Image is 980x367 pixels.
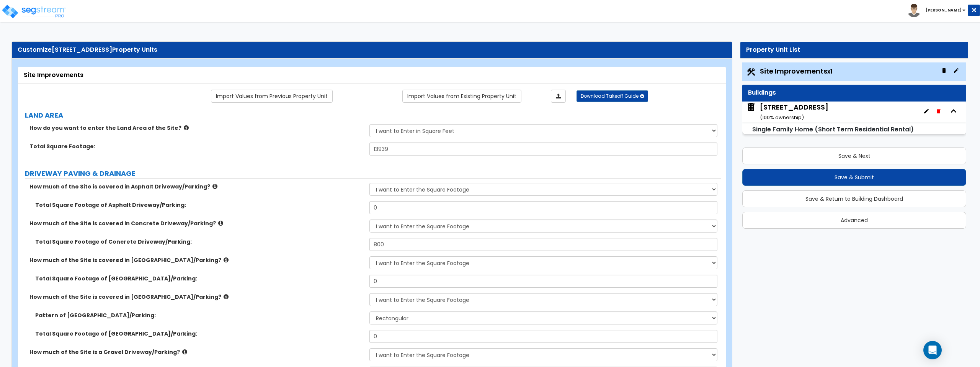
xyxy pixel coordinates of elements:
span: [STREET_ADDRESS] [52,45,112,54]
label: Total Square Footage: [29,143,364,150]
label: DRIVEWAY PAVING & DRAINAGE [25,169,721,179]
div: Customize Property Units [18,46,726,54]
span: 222 Eagle Circle [746,102,828,122]
div: Property Unit List [746,46,962,54]
label: How much of the Site is covered in [GEOGRAPHIC_DATA]/Parking? [29,293,364,301]
button: Save & Return to Building Dashboard [742,190,966,207]
label: Total Square Footage of [GEOGRAPHIC_DATA]/Parking: [35,275,364,282]
i: click for more info! [182,349,187,355]
a: Import the dynamic attribute values from existing properties. [402,90,521,103]
div: Open Intercom Messenger [923,341,942,359]
button: Advanced [742,212,966,229]
img: building.svg [746,102,756,112]
div: [STREET_ADDRESS] [760,102,828,122]
button: Download Takeoff Guide [577,90,648,102]
div: Buildings [748,88,960,97]
button: Save & Submit [742,169,966,186]
label: LAND AREA [25,110,721,120]
span: Download Takeoff Guide [581,93,639,99]
label: How much of the Site is a Gravel Driveway/Parking? [29,348,364,356]
label: Total Square Footage of Asphalt Driveway/Parking: [35,201,364,209]
label: How do you want to enter the Land Area of the Site? [29,124,364,132]
small: x1 [827,67,832,75]
label: Pattern of [GEOGRAPHIC_DATA]/Parking: [35,311,364,319]
i: click for more info! [224,257,229,263]
i: click for more info! [212,183,217,189]
label: How much of the Site is covered in Concrete Driveway/Parking? [29,220,364,227]
label: Total Square Footage of Concrete Driveway/Parking: [35,238,364,246]
label: How much of the Site is covered in Asphalt Driveway/Parking? [29,183,364,190]
a: Import the dynamic attributes value through Excel sheet [551,90,566,103]
span: Site Improvements [760,66,832,76]
img: avatar.png [907,4,921,17]
img: logo_pro_r.png [1,4,66,19]
img: Construction.png [746,67,756,77]
b: [PERSON_NAME] [926,7,962,13]
small: ( 100 % ownership) [760,114,804,121]
a: Import the dynamic attribute values from previous properties. [211,90,333,103]
label: Total Square Footage of [GEOGRAPHIC_DATA]/Parking: [35,330,364,338]
div: Site Improvements [24,71,720,80]
i: click for more info! [218,220,223,226]
button: Save & Next [742,147,966,164]
i: click for more info! [184,125,189,131]
i: click for more info! [224,294,229,300]
small: Single Family Home (Short Term Residential Rental) [752,125,914,134]
label: How much of the Site is covered in [GEOGRAPHIC_DATA]/Parking? [29,256,364,264]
